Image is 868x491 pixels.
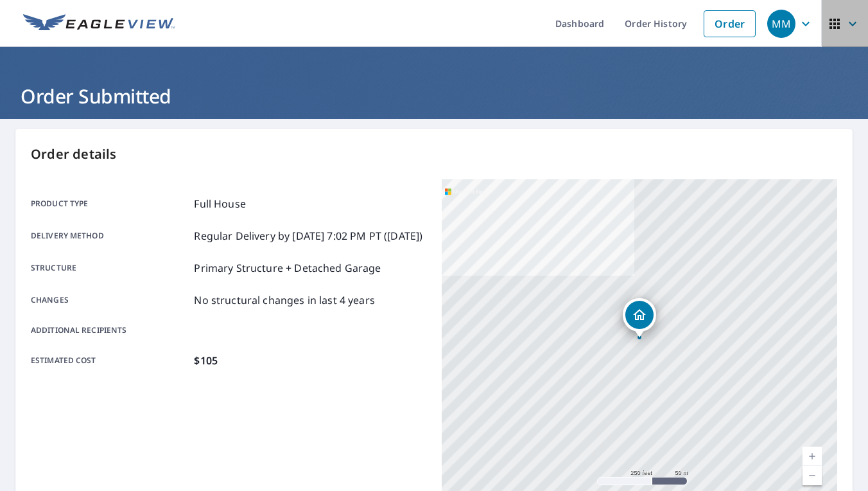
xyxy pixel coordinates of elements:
p: Changes [31,292,189,308]
p: $105 [194,353,218,368]
div: Dropped pin, building 1, Residential property, 12059 Flagstone Dr Fishers, IN 46037 [623,298,656,338]
a: Current Level 17, Zoom In [803,447,822,466]
h1: Order Submitted [15,83,853,109]
a: Order [704,10,756,37]
a: Current Level 17, Zoom Out [803,466,822,485]
p: Delivery method [31,228,189,244]
div: MM [767,10,795,38]
p: No structural changes in last 4 years [194,292,375,308]
img: EV Logo [23,14,175,33]
p: Full House [194,196,246,211]
p: Additional recipients [31,325,189,336]
p: Primary Structure + Detached Garage [194,260,381,276]
p: Order details [31,145,837,164]
p: Regular Delivery by [DATE] 7:02 PM PT ([DATE]) [194,228,422,244]
p: Structure [31,260,189,276]
p: Product type [31,196,189,211]
p: Estimated cost [31,353,189,368]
